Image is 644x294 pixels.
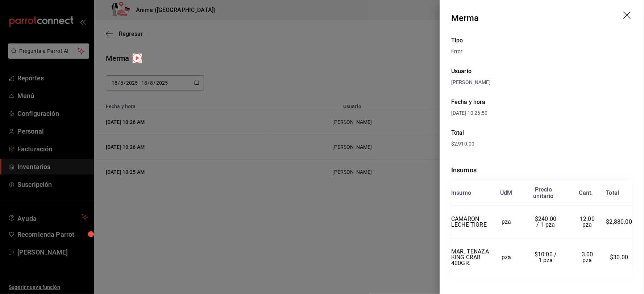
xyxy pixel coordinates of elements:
[579,190,593,196] div: Cant.
[452,48,632,55] div: Error
[452,165,632,175] div: Insumos
[624,12,632,20] button: drag
[452,129,632,137] div: Total
[133,54,142,63] img: Tooltip marker
[452,12,479,25] div: Merma
[610,254,628,261] span: $30.00
[452,141,475,147] span: $2,910.00
[580,215,597,228] span: 12.00 pza
[452,206,490,239] td: CAMARON LECHE TIGRE
[452,79,632,86] div: [PERSON_NAME]
[582,251,595,264] span: 3.00 pza
[533,186,554,199] div: Precio unitario
[490,238,523,277] td: pza
[490,206,523,239] td: pza
[452,190,471,196] div: Insumo
[606,190,619,196] div: Total
[535,251,559,264] span: $10.00 / 1 pza
[452,109,632,117] div: [DATE] 10:26:50
[452,67,632,76] div: Usuario
[452,36,632,45] div: Tipo
[452,238,490,277] td: MAR. TENAZA KING CRAB 400GR.
[606,218,632,225] span: $2,880.00
[535,215,558,228] span: $240.00 / 1 pza
[452,98,632,106] div: Fecha y hora
[500,190,513,196] div: UdM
